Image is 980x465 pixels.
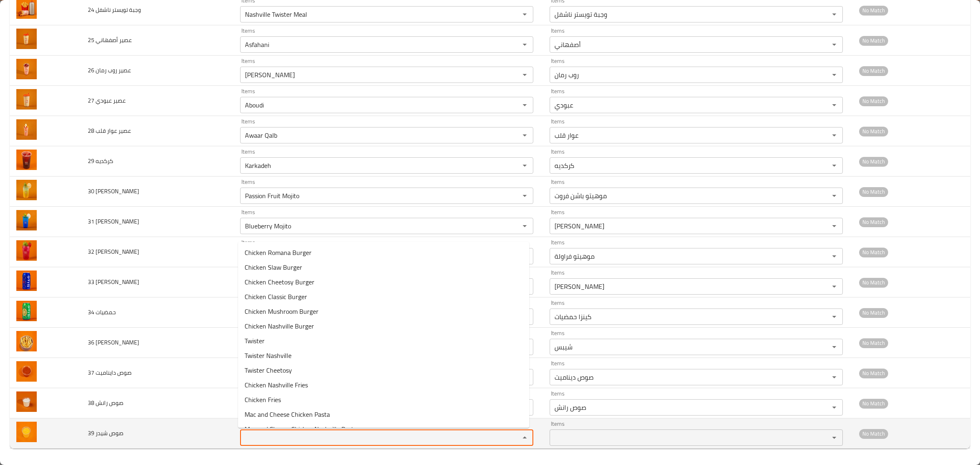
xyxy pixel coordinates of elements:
img: 38 صوص رانش [16,391,37,412]
img: 32 موهيتو فراولة [16,240,37,261]
span: Chicken Fries [245,395,281,405]
span: No Match [859,338,888,348]
button: Open [519,99,530,111]
button: Open [519,9,530,20]
span: 31 [PERSON_NAME] [88,216,139,227]
span: 25 عصير أصفهاني [88,35,132,45]
button: Open [829,39,840,50]
span: No Match [859,6,888,15]
button: Open [519,39,530,50]
span: Twister Nashville [245,351,292,360]
span: No Match [859,157,888,166]
button: Open [829,160,840,171]
button: Open [519,69,530,80]
span: No Match [859,429,888,438]
span: No Match [859,308,888,317]
span: Twister [245,336,265,346]
img: 27 عصير عبودي [16,89,37,110]
button: Open [829,402,840,413]
span: No Match [859,66,888,76]
span: No Match [859,399,888,408]
button: Open [829,190,840,201]
span: Mac and Cheese Chicken Pasta [245,409,330,419]
button: Open [519,220,530,232]
img: 39 صوص شيدر [16,422,37,442]
span: Chicken Classic Burger [245,292,307,302]
button: Open [829,432,840,443]
button: Open [829,371,840,383]
span: No Match [859,369,888,378]
span: No Match [859,217,888,227]
button: Open [829,281,840,292]
span: Chicken Mushroom Burger [245,306,318,316]
span: Mac and Cheese Chicken Nashville Pasta [245,424,357,434]
span: Chicken Cheetosy Burger [245,277,314,287]
img: 34 حمضيات [16,301,37,321]
img: 31 موهيتو بلوبيري [16,210,37,230]
img: 28 عصير عوار قلب [16,119,37,140]
img: 26 عصير روب رمان [16,59,37,79]
span: 26 عصير روب رمان [88,65,131,76]
span: No Match [859,96,888,106]
span: 39 صوص شيدر [88,428,123,438]
button: Open [519,190,530,201]
span: 24 وجبة تويستر ناشفل [88,4,141,15]
button: Open [829,341,840,353]
span: Twister Cheetosy [245,365,292,375]
span: Chicken Nashville Fries [245,380,308,390]
button: Open [829,311,840,322]
button: Open [829,130,840,141]
span: 32 [PERSON_NAME] [88,246,139,257]
span: 29 كركديه [88,156,113,166]
button: Open [829,220,840,232]
span: No Match [859,248,888,257]
button: Open [829,99,840,111]
span: 34 حمضيات [88,307,116,317]
span: No Match [859,187,888,197]
span: Chicken Romana Burger [245,248,312,257]
span: Chicken Nashville Burger [245,321,314,331]
span: 33 [PERSON_NAME] [88,277,139,287]
span: 37 صوص دايناميت [88,367,131,378]
span: No Match [859,36,888,45]
button: Open [519,160,530,171]
button: Open [829,69,840,80]
span: 30 [PERSON_NAME] [88,186,139,197]
span: No Match [859,278,888,287]
span: 38 صوص رانش [88,398,123,408]
button: Open [519,130,530,141]
span: 28 عصير عوار قلب [88,125,131,136]
span: Chicken Slaw Burger [245,262,302,272]
button: Open [829,250,840,262]
span: No Match [859,127,888,136]
span: 36 [PERSON_NAME] [88,337,139,348]
span: 27 عصير عبودي [88,95,126,106]
img: 30 موهيتو باشن [16,180,37,200]
button: Open [829,9,840,20]
button: Close [519,432,530,443]
img: 36 شبش [16,331,37,351]
img: 33 كينزا كولا [16,271,37,291]
img: 37 صوص دايناميت [16,361,37,382]
img: 29 كركديه [16,150,37,170]
img: 25 عصير أصفهاني [16,29,37,49]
